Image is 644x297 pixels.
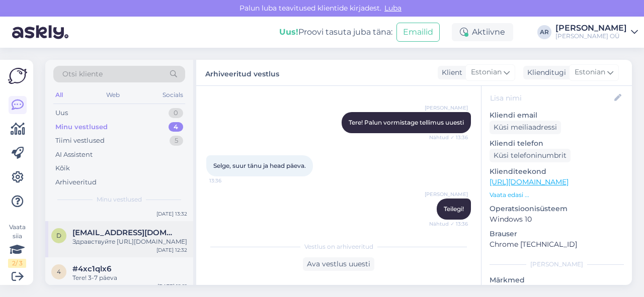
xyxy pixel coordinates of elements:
[444,205,464,213] span: Teilegi!
[452,23,513,41] div: Aktiivne
[97,195,142,204] span: Minu vestlused
[555,24,638,40] a: [PERSON_NAME][PERSON_NAME] OÜ
[169,108,183,118] div: 0
[279,26,392,38] div: Proovi tasuta juba täna:
[555,32,627,40] div: [PERSON_NAME] OÜ
[160,88,185,102] div: Socials
[490,121,561,134] div: Küsi meiliaadressi
[490,260,624,269] div: [PERSON_NAME]
[438,67,462,78] div: Klient
[156,246,187,254] div: [DATE] 12:32
[349,119,464,126] span: Tere! Palun vormistage tellimus uuesti
[555,24,627,32] div: [PERSON_NAME]
[490,239,624,250] p: Chrome [TECHNICAL_ID]
[169,122,183,132] div: 4
[490,229,624,239] p: Brauser
[490,275,624,285] p: Märkmed
[8,259,26,268] div: 2 / 3
[490,177,569,186] a: [URL][DOMAIN_NAME]
[381,4,405,13] span: Luba
[213,162,306,169] span: Selge, suur tänu ja head päeva.
[471,67,502,78] span: Estonian
[537,25,551,39] div: AR
[575,67,605,78] span: Estonian
[56,232,61,239] span: d
[72,228,177,237] span: daarkins@gmail.com
[396,23,440,42] button: Emailid
[490,166,624,177] p: Klienditeekond
[490,138,624,149] p: Kliendi telefon
[490,214,624,225] p: Windows 10
[279,27,298,37] b: Uus!
[55,150,93,160] div: AI Assistent
[490,204,624,214] p: Operatsioonisüsteem
[55,122,108,132] div: Minu vestlused
[429,220,468,228] span: Nähtud ✓ 13:36
[170,136,183,146] div: 5
[490,190,624,200] p: Vaata edasi ...
[62,69,103,79] span: Otsi kliente
[72,273,187,282] div: Tere! 3-7 päeva
[304,242,373,251] span: Vestlus on arhiveeritud
[209,177,247,184] span: 13:36
[425,190,468,198] span: [PERSON_NAME]
[157,282,187,290] div: [DATE] 12:21
[8,68,27,84] img: Askly Logo
[156,210,187,218] div: [DATE] 13:32
[490,149,571,162] div: Küsi telefoninumbrit
[425,104,468,112] span: [PERSON_NAME]
[303,257,374,271] div: Ava vestlus uuesti
[55,108,68,118] div: Uus
[72,264,111,273] span: #4xc1qlx6
[57,268,61,275] span: 4
[72,237,187,246] div: Здравствуйте [URL][DOMAIN_NAME]
[8,223,26,268] div: Vaata siia
[205,66,279,79] label: Arhiveeritud vestlus
[429,134,468,141] span: Nähtud ✓ 13:36
[490,110,624,121] p: Kliendi email
[55,163,70,173] div: Kõik
[53,88,65,102] div: All
[104,88,122,102] div: Web
[490,92,612,104] input: Lisa nimi
[55,177,97,187] div: Arhiveeritud
[55,136,105,146] div: Tiimi vestlused
[523,67,566,78] div: Klienditugi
